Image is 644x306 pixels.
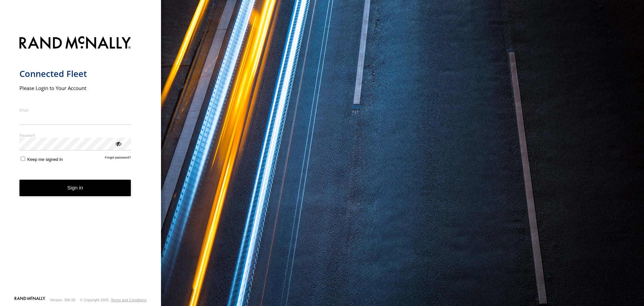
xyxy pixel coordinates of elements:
a: Visit our Website [14,297,45,303]
label: Email [19,107,131,113]
div: Version: 306.00 [50,298,75,302]
a: Forgot password? [105,156,131,162]
img: Rand McNally [19,35,131,52]
span: Keep me signed in [27,157,63,162]
label: Password [19,133,131,138]
form: main [19,32,142,296]
button: Sign in [19,180,131,196]
input: Keep me signed in [21,157,25,161]
a: Terms and Conditions [111,298,147,302]
div: ViewPassword [115,140,121,147]
div: © Copyright 2025 - [80,298,147,302]
h2: Please Login to Your Account [19,85,131,91]
h1: Connected Fleet [19,68,131,79]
